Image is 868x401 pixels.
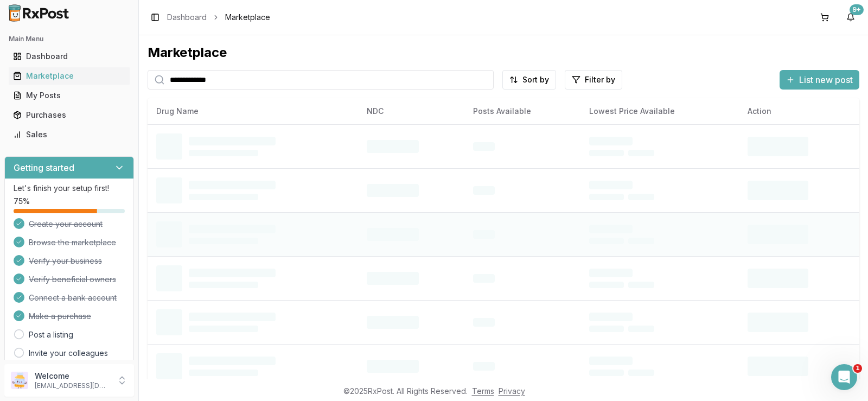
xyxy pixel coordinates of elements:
th: NDC [358,98,465,124]
button: My Posts [4,87,134,104]
a: Invite your colleagues [29,348,108,359]
a: Privacy [499,386,525,396]
div: Dashboard [13,51,125,62]
p: [EMAIL_ADDRESS][DOMAIN_NAME] [35,381,110,390]
a: Sales [9,125,130,144]
nav: breadcrumb [167,12,270,23]
th: Action [739,98,859,124]
a: Marketplace [9,66,130,86]
a: Post a listing [29,329,73,340]
p: Welcome [35,371,110,381]
h2: Main Menu [9,35,130,43]
button: Purchases [4,106,134,124]
button: Marketplace [4,67,134,85]
a: List new post [780,75,859,86]
div: Sales [13,129,125,140]
img: User avatar [11,372,28,389]
th: Lowest Price Available [580,98,739,124]
button: List new post [780,70,859,90]
a: My Posts [9,86,130,105]
span: Connect a bank account [29,292,117,303]
button: Filter by [565,70,622,90]
div: 9+ [850,4,864,15]
span: Make a purchase [29,311,91,322]
button: Dashboard [4,48,134,65]
span: 75 % [14,196,30,207]
span: Create your account [29,219,103,230]
iframe: Intercom live chat [831,364,857,390]
button: 9+ [842,9,859,26]
div: Marketplace [13,71,125,81]
button: Sort by [502,70,556,90]
a: Dashboard [9,47,130,66]
p: Let's finish your setup first! [14,183,125,194]
div: Purchases [13,110,125,120]
span: Filter by [585,74,615,85]
div: My Posts [13,90,125,101]
span: List new post [799,73,853,86]
a: Purchases [9,105,130,125]
span: Sort by [522,74,549,85]
th: Drug Name [148,98,358,124]
span: Verify your business [29,256,102,266]
span: 1 [853,364,862,373]
th: Posts Available [464,98,580,124]
img: RxPost Logo [4,4,74,22]
a: Terms [472,386,494,396]
span: Verify beneficial owners [29,274,116,285]
div: Marketplace [148,44,859,61]
button: Sales [4,126,134,143]
span: Marketplace [225,12,270,23]
span: Browse the marketplace [29,237,116,248]
a: Dashboard [167,12,207,23]
h3: Getting started [14,161,74,174]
